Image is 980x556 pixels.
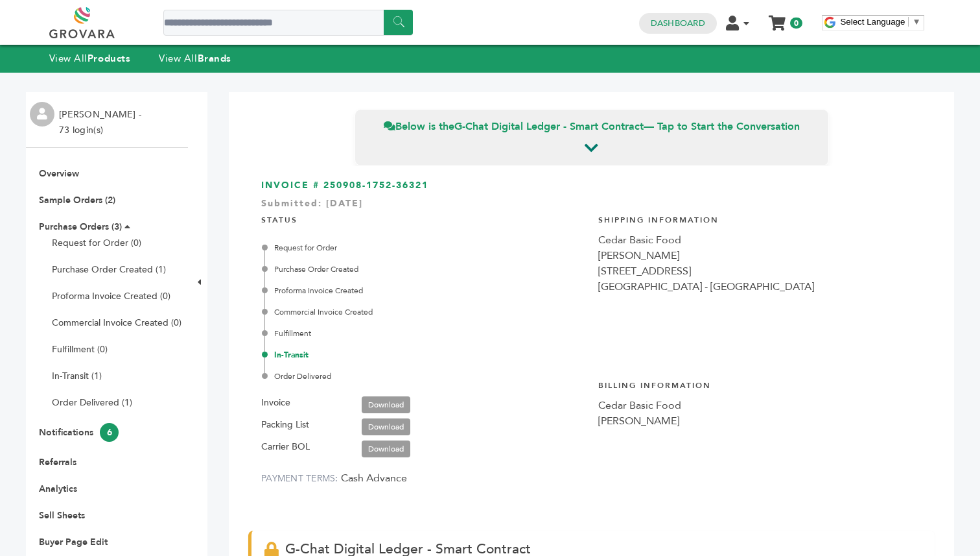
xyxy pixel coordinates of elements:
a: Select Language​ [840,17,920,27]
div: Cedar Basic Food [598,398,922,413]
span: ​ [908,17,909,27]
a: Dashboard [651,18,705,29]
a: Fulfillment (0) [52,343,108,356]
span: 0 [790,18,802,29]
h3: INVOICE # 250908-1752-36321 [261,179,922,192]
a: Commercial Invoice Created (0) [52,317,181,329]
a: View AllBrands [159,52,231,65]
a: Proforma Invoice Created (0) [52,290,170,302]
a: Overview [39,167,79,180]
a: Referrals [39,456,76,468]
a: Buyer Page Edit [39,536,108,548]
strong: G-Chat Digital Ledger - Smart Contract [454,119,644,134]
div: Purchase Order Created [264,263,585,275]
label: PAYMENT TERMS: [261,472,338,485]
div: [GEOGRAPHIC_DATA] - [GEOGRAPHIC_DATA] [598,279,922,295]
div: Submitted: [DATE] [261,197,922,217]
a: Download [362,441,410,457]
a: In-Transit (1) [52,370,102,382]
a: Order Delivered (1) [52,396,132,409]
strong: Products [87,52,130,65]
a: View AllProducts [49,52,131,65]
div: Commercial Invoice Created [264,306,585,318]
div: [PERSON_NAME] [598,248,922,263]
span: Cash Advance [341,471,407,485]
span: Select Language [840,17,905,27]
a: Download [362,396,410,413]
div: Proforma Invoice Created [264,285,585,296]
h4: Shipping Information [598,205,922,232]
a: Purchase Orders (3) [39,221,122,233]
a: Sell Sheets [39,509,85,522]
a: Sample Orders (2) [39,194,115,206]
span: 6 [100,423,119,442]
h4: STATUS [261,205,585,232]
a: My Cart [769,12,784,25]
label: Packing List [261,417,309,433]
input: Search a product or brand... [163,10,413,36]
img: profile.png [30,102,54,127]
label: Invoice [261,395,290,411]
div: Request for Order [264,242,585,254]
div: Fulfillment [264,328,585,339]
a: Purchase Order Created (1) [52,263,166,276]
a: Download [362,418,410,435]
span: ▼ [912,17,920,27]
a: Request for Order (0) [52,237,141,249]
li: [PERSON_NAME] - 73 login(s) [59,107,145,138]
div: [PERSON_NAME] [598,413,922,429]
a: Notifications6 [39,426,119,439]
a: Analytics [39,483,77,495]
span: Below is the — Tap to Start the Conversation [384,119,800,134]
div: In-Transit [264,349,585,361]
div: Order Delivered [264,370,585,382]
label: Carrier BOL [261,439,310,455]
strong: Brands [198,52,231,65]
div: Cedar Basic Food [598,232,922,248]
h4: Billing Information [598,370,922,398]
div: [STREET_ADDRESS] [598,263,922,279]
